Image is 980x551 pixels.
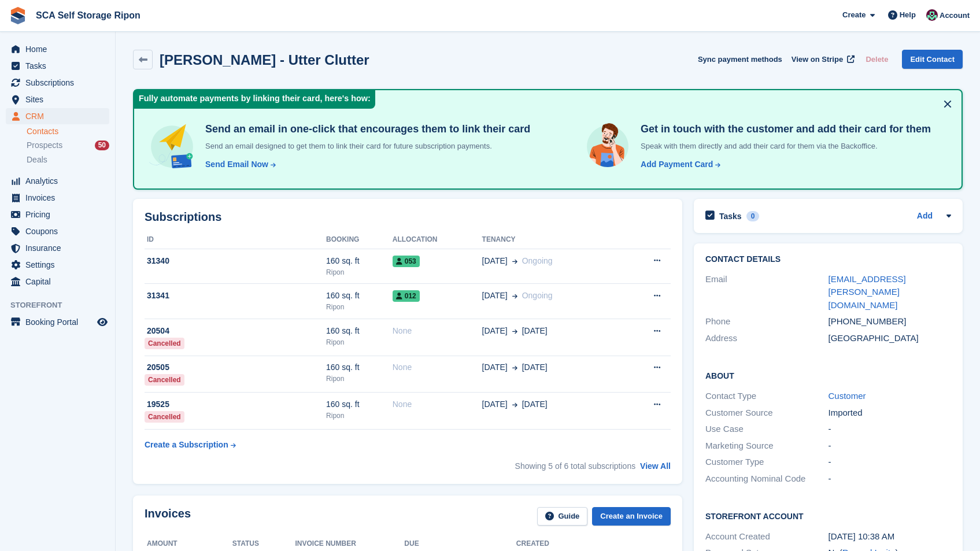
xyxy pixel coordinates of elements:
span: Invoices [25,190,95,206]
div: Cancelled [145,338,184,349]
div: Customer Source [705,406,829,420]
span: Subscriptions [25,75,95,91]
div: Phone [705,315,829,328]
div: None [393,361,482,374]
h2: Subscriptions [145,210,671,224]
span: Account [940,10,970,21]
a: menu [6,58,109,74]
span: View on Stripe [792,54,843,65]
span: Booking Portal [25,314,95,330]
div: Send Email Now [205,158,268,171]
a: Contacts [27,126,109,137]
a: menu [6,223,109,239]
div: 160 sq. ft [326,398,393,411]
a: menu [6,190,109,206]
span: [DATE] [482,398,508,411]
div: 160 sq. ft [326,290,393,302]
span: [DATE] [482,290,508,302]
a: Guide [537,507,588,526]
div: 50 [95,140,109,150]
span: Prospects [27,140,62,151]
div: 160 sq. ft [326,325,393,337]
button: Delete [861,50,893,69]
div: Fully automate payments by linking their card, here's how: [134,90,375,109]
img: get-in-touch-e3e95b6451f4e49772a6039d3abdde126589d6f45a760754adfa51be33bf0f70.svg [584,123,631,170]
span: Tasks [25,58,95,74]
div: None [393,398,482,411]
a: SCA Self Storage Ripon [31,6,145,25]
h2: Storefront Account [705,510,951,522]
div: Use Case [705,423,829,436]
div: Address [705,332,829,345]
div: [PHONE_NUMBER] [829,315,952,328]
div: Accounting Nominal Code [705,472,829,486]
div: Ripon [326,374,393,384]
div: Ripon [326,302,393,312]
span: Settings [25,257,95,273]
div: Contact Type [705,390,829,403]
span: Insurance [25,240,95,256]
a: Customer [829,391,866,401]
div: None [393,325,482,337]
div: 19525 [145,398,326,411]
div: Email [705,273,829,312]
div: 0 [746,211,760,221]
a: menu [6,206,109,223]
span: Storefront [10,299,115,311]
span: Capital [25,273,95,290]
span: Home [25,41,95,57]
img: stora-icon-8386f47178a22dfd0bd8f6a31ec36ba5ce8667c1dd55bd0f319d3a0aa187defe.svg [9,7,27,24]
h2: Contact Details [705,255,951,264]
span: [DATE] [482,325,508,337]
a: Deals [27,154,109,166]
a: View on Stripe [787,50,857,69]
img: Sam Chapman [926,9,938,21]
h2: [PERSON_NAME] - Utter Clutter [160,52,369,68]
div: 31340 [145,255,326,267]
span: [DATE] [522,325,548,337]
div: - [829,439,952,453]
span: Ongoing [522,256,553,265]
div: - [829,456,952,469]
button: Sync payment methods [698,50,782,69]
div: - [829,423,952,436]
span: Create [842,9,866,21]
span: Pricing [25,206,95,223]
th: Booking [326,231,393,249]
a: View All [640,461,671,471]
span: 053 [393,256,420,267]
h2: Tasks [719,211,742,221]
a: menu [6,41,109,57]
span: [DATE] [522,361,548,374]
h2: About [705,369,951,381]
p: Send an email designed to get them to link their card for future subscription payments. [201,140,530,152]
a: menu [6,273,109,290]
span: Analytics [25,173,95,189]
div: - [829,472,952,486]
a: menu [6,91,109,108]
div: 31341 [145,290,326,302]
span: 012 [393,290,420,302]
div: Cancelled [145,411,184,423]
img: send-email-b5881ef4c8f827a638e46e229e590028c7e36e3a6c99d2365469aff88783de13.svg [148,123,196,171]
p: Speak with them directly and add their card for them via the Backoffice. [636,140,931,152]
span: Ongoing [522,291,553,300]
span: [DATE] [482,361,508,374]
a: Add [917,210,933,223]
span: Coupons [25,223,95,239]
span: Deals [27,154,47,165]
div: Customer Type [705,456,829,469]
div: Add Payment Card [641,158,713,171]
h2: Invoices [145,507,191,526]
a: [EMAIL_ADDRESS][PERSON_NAME][DOMAIN_NAME] [829,274,906,310]
div: 20504 [145,325,326,337]
span: Showing 5 of 6 total subscriptions [515,461,636,471]
a: menu [6,314,109,330]
th: Tenancy [482,231,623,249]
a: menu [6,75,109,91]
h4: Send an email in one-click that encourages them to link their card [201,123,530,136]
a: menu [6,240,109,256]
div: 160 sq. ft [326,361,393,374]
div: Ripon [326,267,393,278]
div: [GEOGRAPHIC_DATA] [829,332,952,345]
